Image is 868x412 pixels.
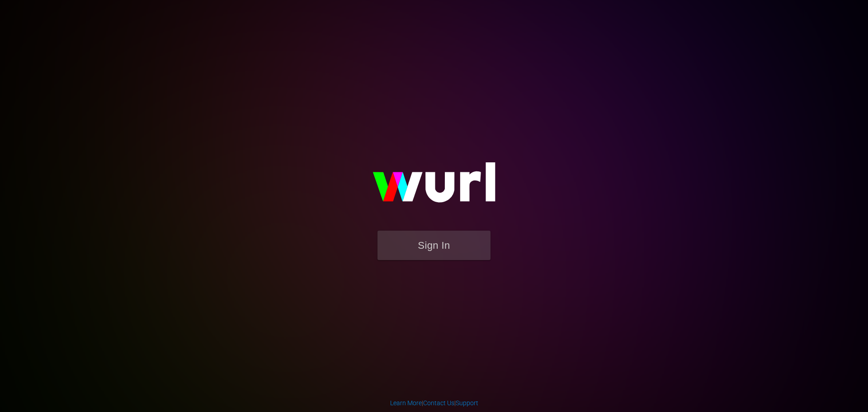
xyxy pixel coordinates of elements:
a: Learn More [390,399,422,407]
div: | | [390,398,478,407]
img: wurl-logo-on-black-223613ac3d8ba8fe6dc639794a292ebdb59501304c7dfd60c99c58986ef67473.svg [344,143,524,231]
a: Contact Us [423,399,454,407]
a: Support [456,399,478,407]
button: Sign In [377,231,491,260]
